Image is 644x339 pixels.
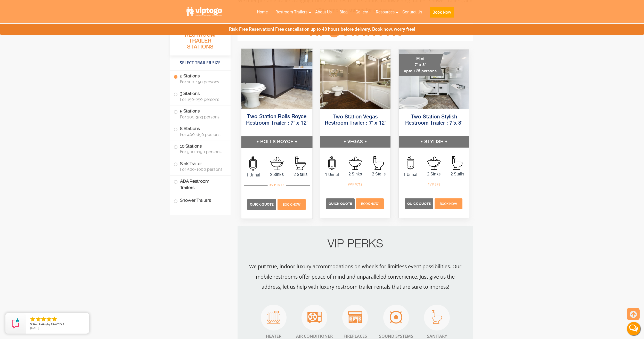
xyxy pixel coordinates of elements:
a: Two Station Rolls Royce Restroom Trailer : 7′ x 12′ [246,114,307,126]
a: Gallery [352,6,372,18]
li:  [30,316,36,322]
label: 10 Stations [174,141,227,157]
h2: VIP PERKS [248,239,463,251]
div: #VIP R712 [267,182,286,188]
span: 2 Sinks [265,171,289,177]
li:  [46,316,52,322]
img: an icon of stall [452,156,462,170]
li:  [35,316,41,322]
span: For 100-150 persons [180,79,224,84]
h5: ROLLS ROYCE [241,136,312,148]
img: an icon of sink [270,157,283,170]
a: Resources [372,6,398,18]
div: #VIP S78 [426,181,442,188]
img: A mini restroom trailer with two separate stations and separate doors for males and females [399,50,469,109]
a: Quick Quote [326,201,355,206]
span: 2 Stalls [367,171,390,177]
span: Book Now [440,202,457,206]
div: Mini 7' x 8' upto 125 persons [399,54,443,76]
label: Shower Trailers [174,195,227,206]
h4: Select Trailer Size [170,58,231,68]
img: Review Rating [11,318,21,328]
h3: VIP Stations [299,24,412,38]
label: 2 Stations [174,71,227,87]
h5: VEGAS [320,136,390,148]
li:  [40,316,47,322]
a: Book Now [277,202,306,207]
h3: All Portable Restroom Trailer Stations [170,25,231,55]
span: Quick Quote [250,203,274,206]
img: Side view of two station restroom trailer with separate doors for males and females [320,50,390,109]
img: an icon of Air Conditioner [307,312,322,323]
span: 1 Urinal [320,172,344,178]
img: an icon of urinal [249,156,257,171]
span: 5 [30,322,32,326]
img: an icon of urinal [407,156,414,170]
img: Side view of two station restroom trailer with separate doors for males and females [241,49,312,109]
a: Blog [336,6,352,18]
img: an icon of sink [349,157,362,170]
span: For 500-1150 persons [180,149,224,154]
div: #VIP V712 [346,181,364,188]
span: [DATE] [30,326,39,330]
img: an icon of Air Fire Place [348,311,362,323]
button: Book Now [430,7,454,18]
li:  [51,316,58,322]
a: Quick Quote [405,201,434,206]
span: For 200-399 persons [180,115,224,119]
a: Book Now [355,201,385,206]
img: an icon of sink [427,157,441,170]
span: by [30,323,85,326]
a: Home [253,6,272,18]
span: Quick Quote [329,202,352,206]
label: 5 Stations [174,106,227,122]
img: an icon of urinal [328,156,336,170]
span: Star Rating [32,322,47,326]
img: an icon of Air Sound System [390,311,402,324]
a: Book Now [426,6,458,21]
img: an icon of stall [295,157,305,170]
a: Book Now [434,201,463,206]
span: For 500-1000 persons [180,167,224,172]
label: 8 Stations [174,123,227,139]
span: 2 Stalls [446,171,469,177]
img: an icon of Heater [267,311,280,324]
span: ARAVCO A. [51,322,65,326]
img: an icon of stall [373,156,384,170]
span: Book Now [283,203,300,206]
span: 2 Stalls [289,171,312,177]
h5: STYLISH [399,136,469,148]
span: For 150-250 persons [180,97,224,102]
span: 1 Urinal [399,172,422,178]
label: Sink Trailer [174,158,227,174]
span: 2 Sinks [422,171,446,177]
span: For 400-650 persons [180,132,224,137]
a: Two Station Vegas Restroom Trailer : 7′ x 12′ [325,114,386,126]
label: ADA Restroom Trailers [174,176,227,193]
button: Live Chat [623,318,644,339]
a: About Us [311,6,336,18]
span: 2 Sinks [344,171,367,177]
a: Two Station Stylish Restroom Trailer : 7’x 8′ [405,114,462,126]
span: Book Now [361,202,379,206]
label: 3 Stations [174,88,227,104]
span: 1 Urinal [241,172,265,178]
a: Contact Us [398,6,426,18]
img: an icon of Air Sanitar [432,310,442,324]
span: Quick Quote [407,202,431,206]
a: Restroom Trailers [272,6,311,18]
p: We put true, indoor luxury accommodations on wheels for limitless event possibilities. Our mobile... [248,261,463,292]
a: Quick Quote [247,202,277,207]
